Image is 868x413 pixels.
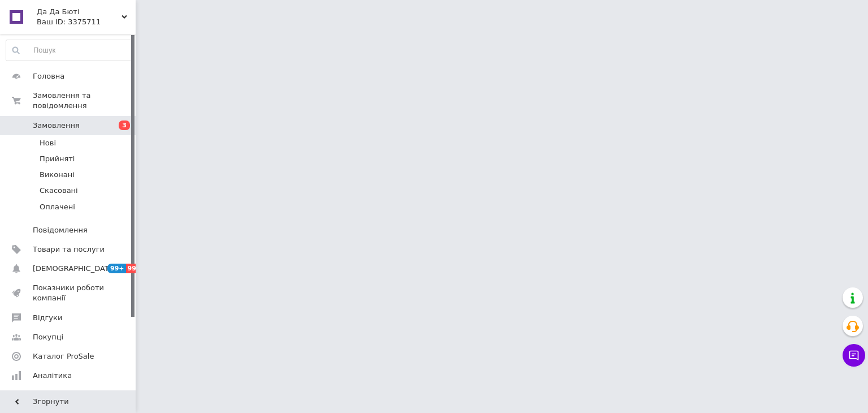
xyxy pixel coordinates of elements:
[33,121,80,131] span: Замовлення
[126,264,145,273] span: 99+
[40,170,75,180] span: Виконані
[37,7,121,17] span: Да Да Бюті
[33,91,136,111] span: Замовлення та повідомлення
[33,264,116,274] span: [DEMOGRAPHIC_DATA]
[40,186,78,196] span: Скасовані
[119,121,130,130] span: 3
[6,40,133,61] input: Пошук
[40,154,75,164] span: Прийняті
[33,283,105,303] span: Показники роботи компанії
[37,17,136,27] div: Ваш ID: 3375711
[107,264,126,273] span: 99+
[33,244,105,255] span: Товари та послуги
[843,344,865,367] button: Чат з покупцем
[33,71,64,81] span: Головна
[33,313,62,323] span: Відгуки
[33,351,94,362] span: Каталог ProSale
[33,225,88,235] span: Повідомлення
[40,138,56,148] span: Нові
[40,202,75,212] span: Оплачені
[33,332,63,342] span: Покупці
[33,371,72,381] span: Аналітика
